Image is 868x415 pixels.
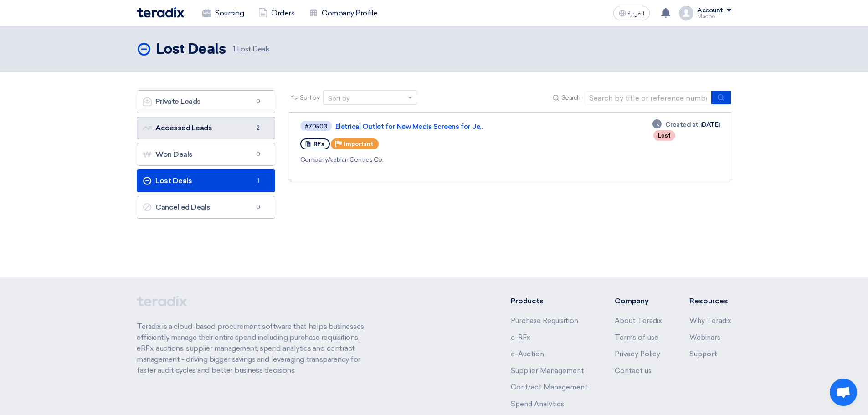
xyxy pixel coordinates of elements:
[615,333,658,342] a: Terms of use
[511,400,564,408] a: Spend Analytics
[137,321,375,376] p: Teradix is a cloud-based procurement software that helps businesses efficiently manage their enti...
[305,123,327,129] div: #70503
[511,317,578,325] a: Purchase Requisition
[344,141,373,147] span: Important
[137,117,275,139] a: Accessed Leads2
[137,90,275,113] a: Private Leads0
[511,367,584,375] a: Supplier Management
[253,150,264,159] span: 0
[335,123,563,131] a: Eletrical Outlet for New Media Screens for Je...
[137,7,184,18] img: Teradix logo
[251,3,302,23] a: Orders
[697,14,731,19] div: Maqboll
[679,6,693,20] img: profile_test.png
[313,141,324,147] span: RFx
[652,120,720,129] div: [DATE]
[300,155,565,164] div: Arabian Centres Co.
[628,10,644,17] span: العربية
[195,3,251,23] a: Sourcing
[511,383,588,391] a: Contract Management
[302,3,385,23] a: Company Profile
[830,379,857,406] div: Open chat
[615,367,652,375] a: Contact us
[137,169,275,192] a: Lost Deals1
[689,317,731,325] a: Why Teradix
[233,45,235,53] span: 1
[253,176,264,185] span: 1
[156,41,226,59] h2: Lost Deals
[584,91,712,105] input: Search by title or reference number
[615,296,662,307] li: Company
[328,94,349,103] div: Sort by
[137,196,275,219] a: Cancelled Deals0
[300,156,328,164] span: Company
[253,203,264,212] span: 0
[697,7,723,15] div: Account
[300,93,320,102] span: Sort by
[689,350,717,358] a: Support
[511,296,588,307] li: Products
[689,296,731,307] li: Resources
[137,143,275,166] a: Won Deals0
[511,350,544,358] a: e-Auction
[613,6,650,20] button: العربية
[615,317,662,325] a: About Teradix
[615,350,660,358] a: Privacy Policy
[653,130,675,141] div: Lost
[233,44,270,55] span: Lost Deals
[511,333,530,342] a: e-RFx
[253,97,264,106] span: 0
[665,120,699,129] span: Created at
[253,123,264,133] span: 2
[689,333,720,342] a: Webinars
[561,93,580,102] span: Search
